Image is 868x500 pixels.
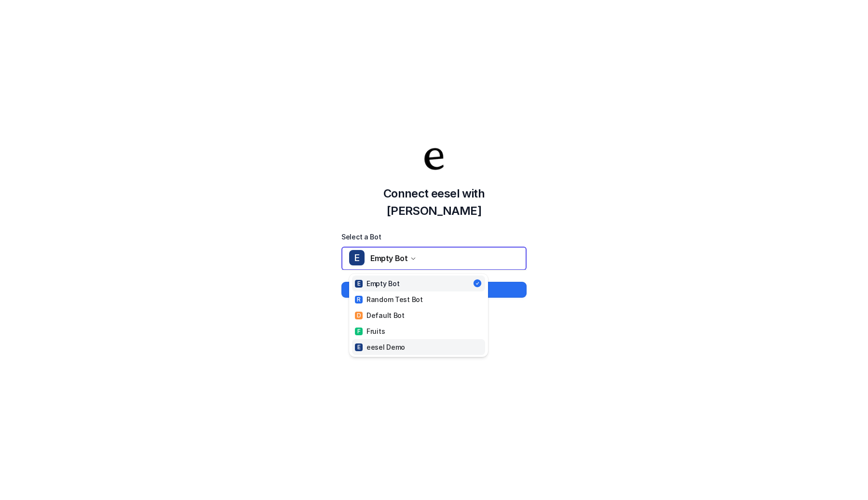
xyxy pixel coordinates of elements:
[355,326,385,336] div: Fruits
[355,343,363,351] span: E
[355,342,405,352] div: eesel Demo
[355,312,363,319] span: D
[355,280,363,288] span: E
[355,296,363,303] span: R
[349,250,365,265] span: E
[355,310,405,320] div: Default Bot
[370,251,407,265] span: Empty Bot
[349,274,488,357] div: EEmpty Bot
[355,328,363,335] span: F
[355,294,423,304] div: Random Test Bot
[341,247,527,270] button: EEmpty Bot
[355,278,399,289] div: Empty Bot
